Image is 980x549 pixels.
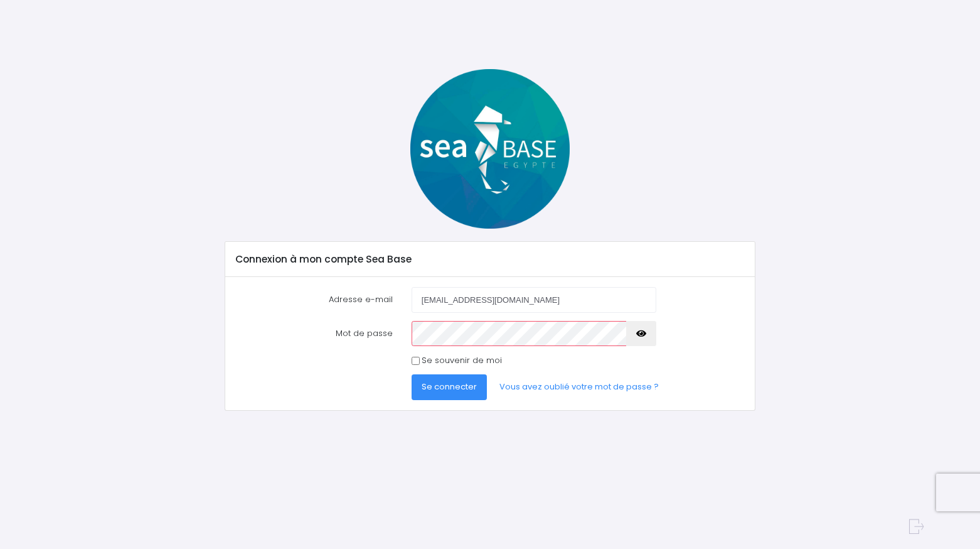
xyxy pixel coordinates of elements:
label: Mot de passe [226,321,402,346]
a: Vous avez oublié votre mot de passe ? [489,374,669,400]
div: Connexion à mon compte Sea Base [225,242,754,277]
span: Se connecter [422,381,477,393]
label: Se souvenir de moi [422,354,502,367]
label: Adresse e-mail [226,287,402,312]
button: Se connecter [412,374,487,400]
